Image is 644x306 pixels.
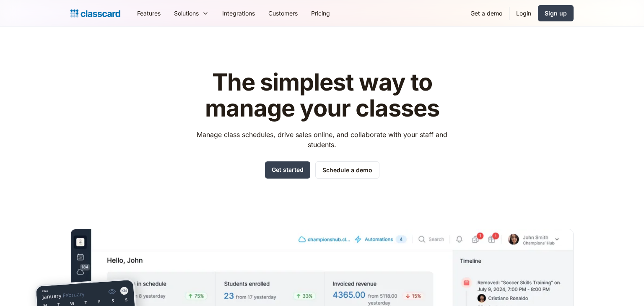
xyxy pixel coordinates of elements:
a: Sign up [538,5,574,21]
h1: The simplest way to manage your classes [189,70,455,121]
div: Solutions [174,9,199,18]
a: Pricing [304,4,337,23]
div: Sign up [545,9,567,18]
a: Features [130,4,167,23]
a: home [70,8,120,19]
p: Manage class schedules, drive sales online, and collaborate with your staff and students. [189,130,455,150]
a: Get started [265,161,310,179]
a: Login [509,4,538,23]
a: Customers [262,4,304,23]
a: Schedule a demo [315,161,379,179]
a: Integrations [216,4,262,23]
div: Solutions [167,4,216,23]
a: Get a demo [464,4,509,23]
